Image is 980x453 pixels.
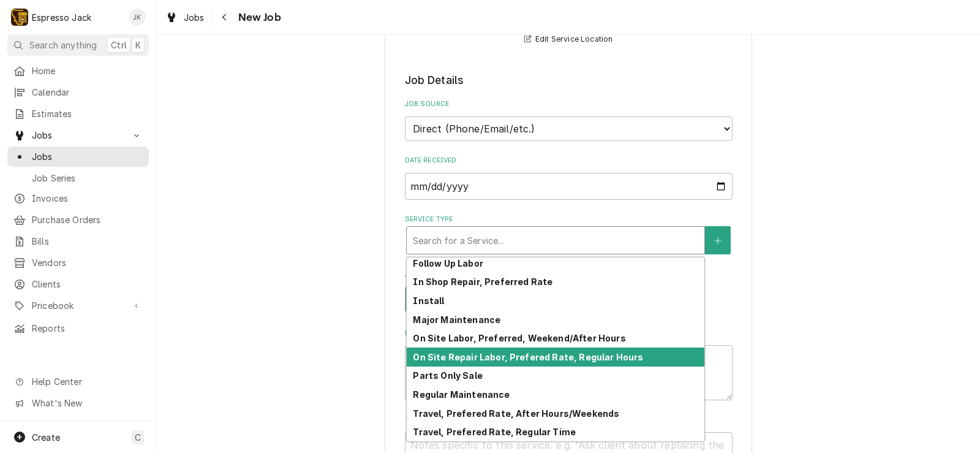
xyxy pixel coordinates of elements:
input: yyyy-mm-dd [405,173,733,200]
strong: Travel, Prefered Rate, Regular Time [413,427,576,437]
legend: Job Details [405,72,733,88]
a: Clients [7,274,149,294]
span: Pricebook [32,299,124,312]
a: Vendors [7,253,149,273]
svg: Create New Service [714,237,722,245]
strong: Major Maintenance [413,314,500,325]
a: Go to What's New [7,393,149,413]
a: Job Series [7,168,149,188]
a: Jobs [7,147,149,167]
button: Create New Service [705,226,731,254]
span: Bills [32,235,143,248]
strong: Parts Only Sale [413,370,482,381]
div: Service Type [405,215,733,254]
span: Purchase Orders [32,213,143,226]
a: Home [7,61,149,81]
a: Invoices [7,188,149,208]
a: Reports [7,318,149,338]
span: Home [32,64,143,77]
span: Estimates [32,107,143,120]
span: K [135,39,141,51]
a: Go to Jobs [7,125,149,145]
div: Job Type [405,270,733,313]
strong: Follow Up Labor [413,258,483,268]
label: Job Type [405,270,733,280]
a: Bills [7,231,149,251]
div: Date Received [405,156,733,199]
button: Navigate back [215,7,235,27]
div: Reason For Call [405,329,733,400]
button: Search anythingCtrlK [7,34,149,56]
label: Reason For Call [405,329,733,338]
a: Calendar [7,82,149,102]
span: C [135,431,141,444]
a: Estimates [7,104,149,124]
div: Espresso Jack's Avatar [11,9,28,26]
strong: Travel, Prefered Rate, After Hours/Weekends [413,408,619,419]
span: Search anything [29,39,97,51]
div: Espresso Jack [32,11,91,24]
div: Job Source [405,99,733,140]
span: New Job [235,9,281,26]
strong: Regular Maintenance [413,389,510,400]
div: Jack Kehoe's Avatar [129,9,146,26]
label: Technician Instructions [405,416,733,425]
button: Edit Service Location [522,32,615,47]
span: Job Series [32,172,143,185]
strong: On Site Labor, Preferred, Weekend/After Hours [413,333,625,343]
a: Go to Help Center [7,371,149,392]
a: Jobs [160,7,209,28]
span: Invoices [32,192,143,205]
span: Reports [32,322,143,335]
a: Purchase Orders [7,210,149,230]
div: JK [129,9,146,26]
span: Jobs [32,150,143,163]
span: Vendors [32,256,143,269]
span: Calendar [32,86,143,99]
label: Date Received [405,156,733,166]
strong: On Site Repair Labor, Prefered Rate, Regular Hours [413,352,643,362]
a: Go to Pricebook [7,295,149,316]
span: Ctrl [111,39,127,51]
span: Jobs [32,129,124,142]
span: Create [32,432,60,443]
strong: In Shop Repair, Preferred Rate [413,276,552,287]
div: E [11,9,28,26]
span: What's New [32,397,141,409]
label: Job Source [405,99,733,109]
span: Clients [32,278,143,291]
span: Help Center [32,375,141,388]
strong: Install [413,295,444,306]
span: Jobs [184,11,205,24]
label: Service Type [405,215,733,224]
